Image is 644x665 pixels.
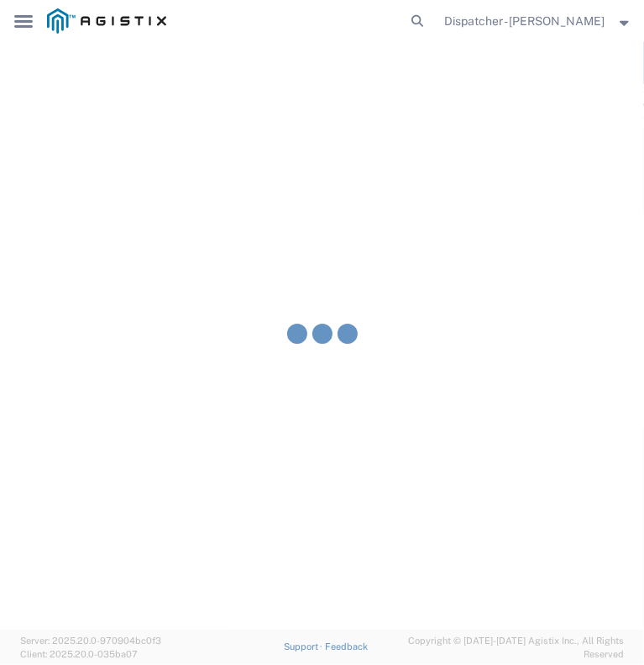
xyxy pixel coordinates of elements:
[445,12,605,30] span: Dispatcher - Cameron Bowman
[20,649,138,659] span: Client: 2025.20.0-035ba07
[325,641,368,652] a: Feedback
[20,636,161,646] span: Server: 2025.20.0-970904bc0f3
[47,8,166,34] img: logo
[368,634,624,662] span: Copyright © [DATE]-[DATE] Agistix Inc., All Rights Reserved
[284,641,326,652] a: Support
[444,11,633,31] button: Dispatcher - [PERSON_NAME]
